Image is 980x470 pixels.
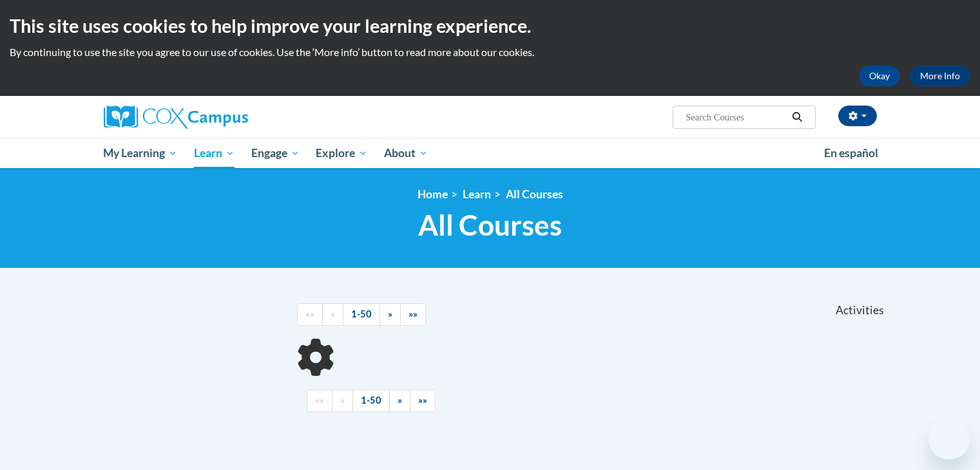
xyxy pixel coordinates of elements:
[787,109,807,125] button: Search
[104,106,248,129] img: Cox Campus
[322,303,343,326] a: Previous
[418,187,448,201] a: Home
[251,146,300,161] span: Engage
[928,418,970,460] iframe: Button to launch messaging window
[816,140,887,167] a: En español
[331,308,335,319] span: «
[824,146,878,160] span: En español
[352,390,390,412] a: 1-50
[340,395,345,406] span: «
[316,146,367,161] span: Explore
[186,138,243,168] a: Learn
[104,106,349,129] a: Cox Campus
[388,308,392,319] span: »
[103,146,177,161] span: My Learning
[332,390,353,412] a: Previous
[315,395,324,406] span: ««
[307,138,376,168] a: Explore
[297,303,323,326] a: Begining
[10,13,970,39] h2: This site uses cookies to help improve your learning experience.
[506,187,563,201] a: All Courses
[194,146,235,161] span: Learn
[684,109,787,125] input: Search Courses
[84,138,896,168] div: Main menu
[307,390,332,412] a: Begining
[418,208,562,242] span: All Courses
[398,395,402,406] span: »
[838,106,877,126] button: Account Settings
[384,146,428,161] span: About
[410,390,436,412] a: End
[380,303,401,326] a: Next
[243,138,308,168] a: Engage
[859,66,900,86] button: Okay
[400,303,426,326] a: End
[389,390,410,412] a: Next
[305,308,314,319] span: ««
[10,45,970,59] p: By continuing to use the site you agree to our use of cookies. Use the ‘More info’ button to read...
[463,187,491,201] a: Learn
[95,138,186,168] a: My Learning
[836,303,884,317] span: Activities
[910,66,970,86] a: More Info
[408,308,418,319] span: »»
[376,138,436,168] a: About
[418,395,427,406] span: »»
[343,303,380,326] a: 1-50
